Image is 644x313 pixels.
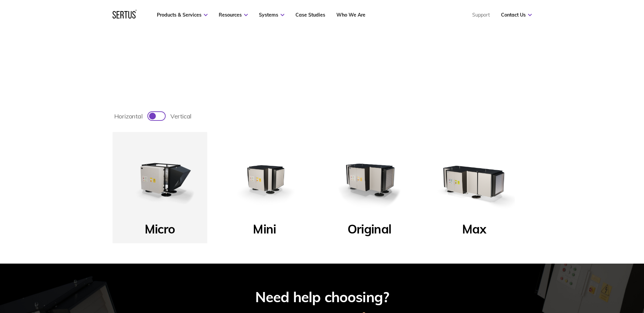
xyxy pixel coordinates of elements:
a: Contact Us [501,12,532,18]
a: Support [472,12,490,18]
img: Max [434,139,515,220]
iframe: Chat Widget [522,234,644,313]
a: Resources [219,12,248,18]
a: Products & Services [157,12,208,18]
a: Who We Are [336,12,365,18]
p: Micro [145,221,175,241]
p: Mini [253,221,276,241]
span: horizontal [114,112,143,120]
span: vertical [170,112,192,120]
p: Original [348,221,391,241]
img: Micro [119,139,200,220]
a: Case Studies [295,12,325,18]
img: Mini [224,139,305,220]
p: Max [462,221,486,241]
img: Original [329,139,410,220]
div: Need help choosing? [255,289,389,305]
a: Systems [259,12,284,18]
